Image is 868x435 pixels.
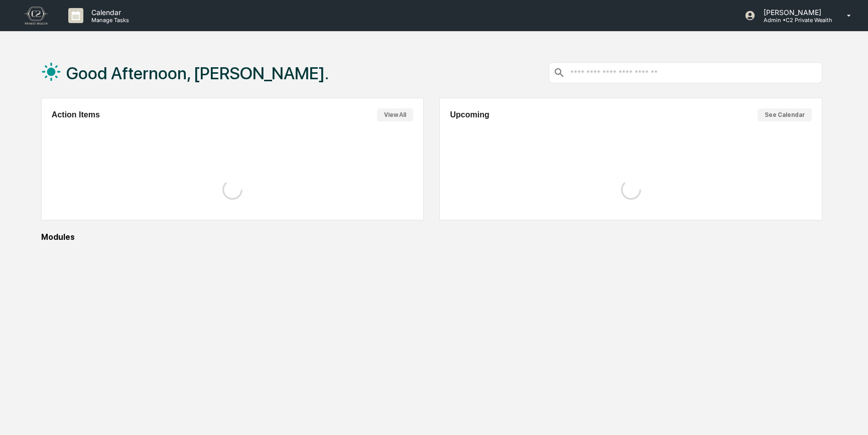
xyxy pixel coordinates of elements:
[52,110,100,119] h2: Action Items
[377,108,413,121] button: View All
[756,8,832,17] p: [PERSON_NAME]
[41,232,822,242] div: Modules
[24,7,48,25] img: logo
[66,63,329,83] h1: Good Afternoon, [PERSON_NAME].
[756,17,832,24] p: Admin • C2 Private Wealth
[83,17,134,24] p: Manage Tasks
[450,110,489,119] h2: Upcoming
[758,108,812,121] button: See Calendar
[83,8,134,17] p: Calendar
